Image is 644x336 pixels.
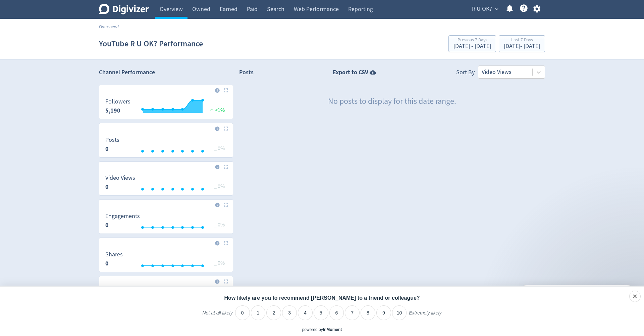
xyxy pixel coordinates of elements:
[629,291,641,302] div: Close survey
[333,68,368,77] strong: Export to CSV
[328,96,456,107] p: No posts to display for this date range.
[504,43,540,49] div: [DATE] - [DATE]
[105,221,109,229] strong: 0
[224,126,228,131] img: Placeholder
[456,68,475,79] div: Sort By
[102,175,230,193] svg: Video Views 0
[105,183,109,191] strong: 0
[499,35,545,52] button: Last 7 Days[DATE]- [DATE]
[453,38,491,43] div: Previous 7 Days
[239,68,254,79] h2: Posts
[214,183,225,190] span: _ 0%
[214,145,225,152] span: _ 0%
[99,24,117,30] a: Overview
[202,310,232,321] label: Not at all likely
[448,35,496,52] button: Previous 7 Days[DATE] - [DATE]
[266,305,281,320] li: 2
[392,305,407,320] li: 10
[99,33,203,54] h1: YouTube R U OK? Performance
[102,137,230,155] svg: Posts 0
[214,260,225,266] span: _ 0%
[105,136,119,144] dt: Posts
[99,68,233,77] h2: Channel Performance
[224,279,228,284] img: Placeholder
[117,24,119,30] span: /
[105,174,135,182] dt: Video Views
[345,305,360,320] li: 7
[329,305,344,320] li: 6
[510,271,644,318] iframe: Intercom notifications message
[105,107,120,115] strong: 5,190
[298,305,313,320] li: 4
[376,305,391,320] li: 9
[214,221,225,228] span: _ 0%
[504,38,540,43] div: Last 7 Days
[494,6,500,12] span: expand_more
[282,305,297,320] li: 3
[453,43,491,49] div: [DATE] - [DATE]
[409,310,441,321] label: Extremely likely
[302,327,342,333] div: powered by inmoment
[102,98,230,116] svg: Followers 5,190
[105,98,130,106] dt: Followers
[105,212,140,220] dt: Engagements
[105,259,109,267] strong: 0
[102,251,230,269] svg: Shares 0
[208,107,215,112] img: positive-performance.svg
[224,165,228,169] img: Placeholder
[472,4,492,14] span: R U OK?
[251,305,266,320] li: 1
[314,305,328,320] li: 5
[361,305,375,320] li: 8
[470,4,500,14] button: R U OK?
[224,88,228,92] img: Placeholder
[224,203,228,207] img: Placeholder
[235,305,250,320] li: 0
[102,213,230,231] svg: Engagements 0
[323,327,342,332] a: InMoment
[105,251,123,258] dt: Shares
[105,145,109,153] strong: 0
[224,241,228,245] img: Placeholder
[208,107,225,114] span: <1%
